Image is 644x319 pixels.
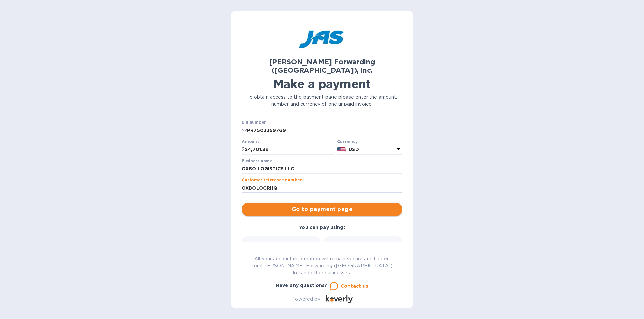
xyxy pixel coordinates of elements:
h1: Make a payment [241,77,402,91]
b: You can pay using: [299,225,345,230]
label: Bill number [241,121,266,125]
p: All your account information will remain secure and hidden from [PERSON_NAME] Forwarding ([GEOGRA... [241,255,402,276]
b: [PERSON_NAME] Forwarding ([GEOGRAPHIC_DATA]), Inc. [269,58,375,74]
b: Have any questions? [276,283,327,288]
p: $ [241,146,245,153]
span: Go to payment page [247,205,397,213]
label: Amount [241,140,259,144]
input: 0.00 [245,145,334,155]
input: Enter bill number [247,125,402,135]
p: № [241,127,247,134]
label: Customer reference number [241,178,302,182]
u: Contact us [341,283,368,289]
label: Business name [241,159,272,163]
p: To obtain access to the payment page please enter the amount, number and currency of one unpaid i... [241,94,402,108]
button: Go to payment page [241,203,402,216]
b: Currency [337,139,358,144]
img: USD [337,147,346,152]
input: Enter business name [241,164,402,174]
b: USD [348,147,359,152]
input: Enter customer reference number [241,183,402,193]
p: Powered by [291,296,320,303]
